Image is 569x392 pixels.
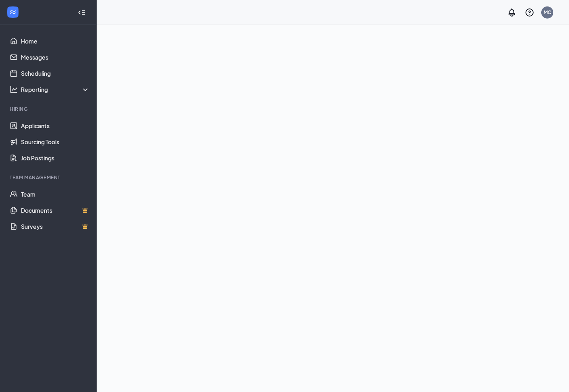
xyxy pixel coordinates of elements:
a: Sourcing Tools [21,134,90,150]
a: Job Postings [21,150,90,166]
div: MC [544,9,551,16]
svg: Collapse [78,8,86,17]
a: DocumentsCrown [21,202,90,218]
svg: Notifications [507,8,517,17]
a: Messages [21,49,90,65]
a: Team [21,186,90,202]
a: Applicants [21,118,90,134]
div: Hiring [10,106,88,112]
div: Reporting [21,85,90,93]
svg: Analysis [10,85,18,93]
a: SurveysCrown [21,218,90,234]
a: Scheduling [21,65,90,81]
svg: QuestionInfo [525,8,534,17]
a: Home [21,33,90,49]
svg: WorkstreamLogo [9,8,17,16]
div: Team Management [10,174,88,181]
